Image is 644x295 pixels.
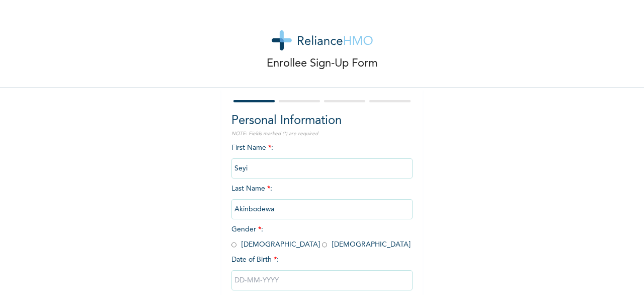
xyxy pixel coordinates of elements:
h2: Personal Information [231,112,413,130]
span: Date of Birth : [231,255,279,265]
span: Last Name : [231,185,413,213]
p: Enrollee Sign-Up Form [267,55,378,72]
span: First Name : [231,144,413,172]
img: logo [272,30,373,50]
span: Gender : [DEMOGRAPHIC_DATA] [DEMOGRAPHIC_DATA] [231,226,411,248]
input: DD-MM-YYYY [231,270,413,290]
p: NOTE: Fields marked (*) are required [231,130,413,138]
input: Enter your first name [231,158,413,179]
input: Enter your last name [231,199,413,219]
